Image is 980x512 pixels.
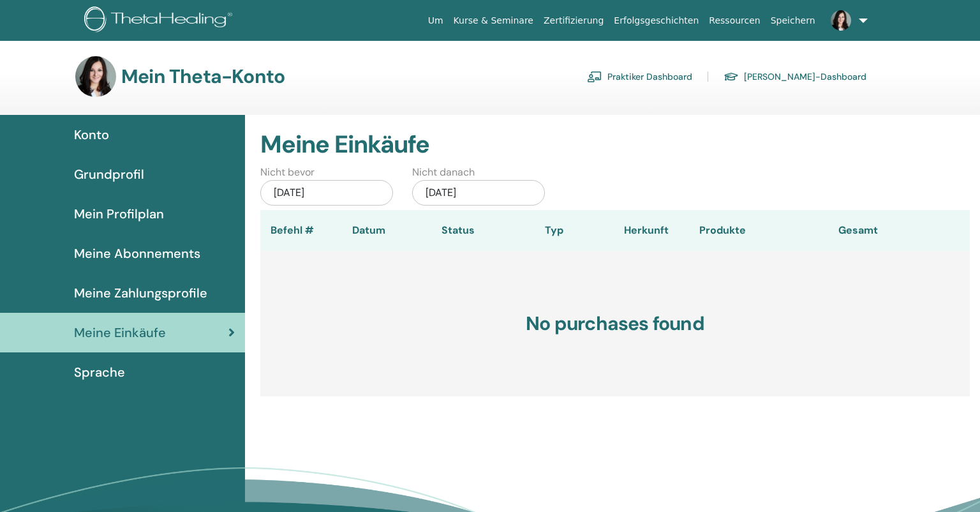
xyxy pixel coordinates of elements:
[412,180,545,206] div: [DATE]
[538,9,609,33] a: Zertifizierung
[766,9,820,33] a: Speichern
[260,210,324,251] th: Befehl #
[587,66,692,87] a: Praktiker Dashboard
[74,204,164,223] span: Mein Profilplan
[74,125,109,144] span: Konto
[503,210,605,251] th: Typ
[609,9,704,33] a: Erfolgsgeschichten
[75,56,116,97] img: default.jpg
[449,9,538,33] a: Kurse & Seminare
[324,210,413,251] th: Datum
[74,165,144,184] span: Grundprofil
[724,66,866,87] a: [PERSON_NAME]-Dashboard
[831,10,851,31] img: default.jpg
[260,130,970,160] h2: Meine Einkäufe
[260,180,393,206] div: [DATE]
[587,71,602,82] img: chalkboard-teacher.svg
[74,244,200,263] span: Meine Abonnements
[795,223,878,238] div: Gesamt
[704,9,765,33] a: Ressourcen
[74,363,125,382] span: Sprache
[84,6,237,35] img: logo.png
[412,165,475,180] label: Nicht danach
[260,251,970,396] h3: No purchases found
[260,165,315,180] label: Nicht bevor
[74,323,166,342] span: Meine Einkäufe
[724,72,739,82] img: graduation-cap.svg
[423,9,449,33] a: Um
[688,210,795,251] th: Produkte
[413,210,503,251] th: Status
[121,65,285,88] h3: Mein Theta-Konto
[605,210,688,251] th: Herkunft
[74,283,207,303] span: Meine Zahlungsprofile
